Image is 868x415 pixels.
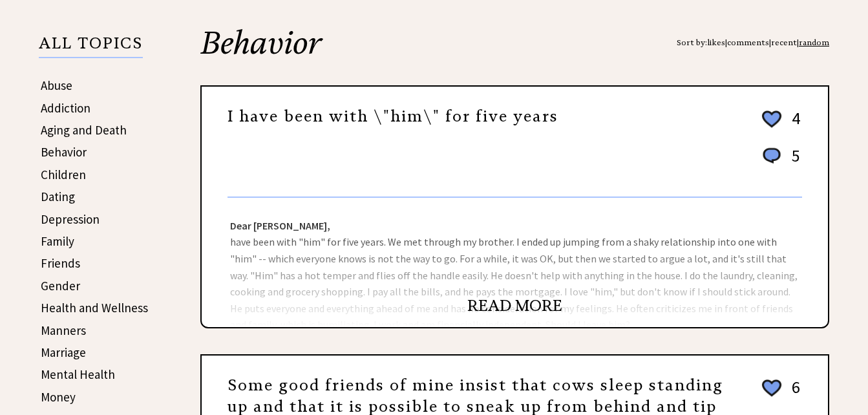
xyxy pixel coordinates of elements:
[228,107,558,126] a: I have been with \"him\" for five years
[771,37,797,47] a: recent
[41,278,80,293] a: Gender
[41,255,80,271] a: Friends
[41,78,72,93] a: Abuse
[707,37,725,47] a: likes
[760,108,783,131] img: heart_outline%202.png
[41,323,86,338] a: Manners
[202,198,828,327] div: have been with "him" for five years. We met through my brother. I ended up jumping from a shaky r...
[41,122,127,138] a: Aging and Death
[785,376,801,412] td: 6
[727,37,769,47] a: comments
[41,167,86,182] a: Children
[41,367,115,382] a: Mental Health
[41,189,75,204] a: Dating
[41,100,90,116] a: Addiction
[467,296,562,315] a: READ MORE
[41,233,74,249] a: Family
[41,389,76,405] a: Money
[799,37,829,47] a: random
[785,107,801,144] td: 4
[677,27,829,58] div: Sort by: | | |
[230,219,330,232] strong: Dear [PERSON_NAME],
[41,211,100,227] a: Depression
[785,145,801,179] td: 5
[760,145,783,166] img: message_round%201.png
[760,377,783,399] img: heart_outline%202.png
[41,144,87,160] a: Behavior
[41,300,148,315] a: Health and Wellness
[39,36,143,58] p: ALL TOPICS
[200,27,829,85] h2: Behavior
[41,345,86,360] a: Marriage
